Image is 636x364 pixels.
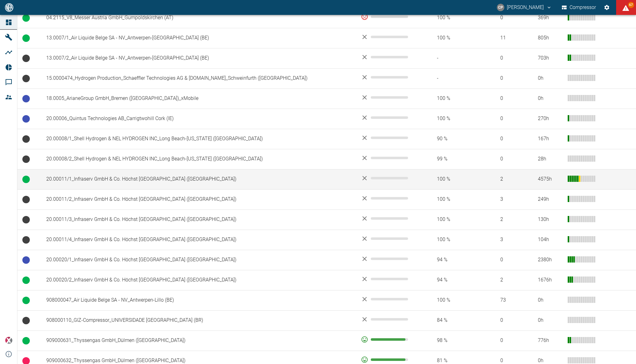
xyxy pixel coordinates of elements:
span: 0 [490,115,528,122]
div: No data [361,275,417,283]
div: 249 h [538,196,563,203]
span: 94 % [427,256,480,263]
div: 4575 h [538,176,563,183]
span: Betriebsbereit [22,95,30,102]
td: 18.0005_ArianeGroup GmbH_Bremen ([GEOGRAPHIC_DATA])_xMobile [41,88,356,109]
span: 2 [490,216,528,223]
td: 908000110_GIZ-Compressor_UNIVERSIDADE [GEOGRAPHIC_DATA] (BR) [41,310,356,330]
span: Betrieb [22,297,30,304]
div: No data [361,74,417,81]
span: Keine Daten [22,196,30,203]
span: 0 [490,55,528,62]
div: 805 h [538,34,563,42]
div: 0 h [538,95,563,102]
div: No data [361,114,417,121]
span: 98 % [427,337,480,344]
td: 909000631_Thyssengas GmbH_Dülmen ([GEOGRAPHIC_DATA]) [41,330,356,351]
div: No data [361,33,417,41]
div: 1676 h [538,276,563,284]
div: 2380 h [538,256,563,263]
div: No data [361,154,417,162]
span: 99 % [427,155,480,163]
td: 04.2115_V8_Messer Austria GmbH_Gumpoldskirchen (AT) [41,8,356,28]
div: 93 % [361,356,417,363]
td: 20.00020/2_Infraserv GmbH & Co. Höchst [GEOGRAPHIC_DATA] ([GEOGRAPHIC_DATA]) [41,270,356,290]
div: No data [361,94,417,101]
div: 776 h [538,337,563,344]
span: Betrieb [22,176,30,183]
div: No data [361,174,417,182]
span: 0 [490,95,528,102]
td: 20.00011/1_Infraserv GmbH & Co. Höchst [GEOGRAPHIC_DATA] ([GEOGRAPHIC_DATA]) [41,169,356,189]
span: Keine Daten [22,216,30,223]
span: Betrieb [22,14,30,22]
div: No data [361,235,417,242]
td: 15.0000474_Hydrogen Production_Schaeffler Technologies AG & [DOMAIN_NAME]_Schweinfurth ([GEOGRAPH... [41,68,356,88]
span: 11 [490,34,528,42]
img: Xplore Logo [5,337,12,344]
span: 0 [490,256,528,263]
span: 100 % [427,95,480,102]
span: Betriebsbereit [22,317,30,324]
div: 130 h [538,216,563,223]
td: 20.00011/3_Infraserv GmbH & Co. Höchst [GEOGRAPHIC_DATA] ([GEOGRAPHIC_DATA]) [41,209,356,230]
td: 13.0007/1_Air Liquide Belge SA - NV_Antwerpen-[GEOGRAPHIC_DATA] (BE) [41,28,356,48]
span: Keine Daten [22,135,30,143]
div: No data [361,134,417,142]
div: 28 h [538,155,563,163]
div: No data [361,255,417,263]
span: 0 [490,135,528,142]
div: 167 h [538,135,563,142]
div: 0 h [538,317,563,324]
span: Betrieb [22,276,30,284]
span: Betrieb [22,34,30,42]
td: 20.00011/4_Infraserv GmbH & Co. Höchst [GEOGRAPHIC_DATA] ([GEOGRAPHIC_DATA]) [41,230,356,250]
div: No data [361,195,417,202]
span: - [427,75,480,82]
button: Compressor [561,2,597,13]
span: Betrieb [22,337,30,344]
div: 703 h [538,55,563,62]
span: 0 [490,75,528,82]
div: 0 h [538,297,563,304]
span: 0 [490,14,528,21]
button: christoph.palm@neuman-esser.com [496,2,553,13]
span: 100 % [427,115,480,122]
div: 369 h [538,14,563,21]
td: 908000047_Air Liquide Belge SA - NV_Antwerpen-Lillo (BE) [41,290,356,310]
div: 104 h [538,236,563,243]
span: 100 % [427,236,480,243]
span: - [427,55,480,62]
span: 2 [490,176,528,183]
td: 13.0007/2_Air Liquide Belge SA - NV_Antwerpen-[GEOGRAPHIC_DATA] (BE) [41,48,356,68]
span: 73 [490,297,528,304]
img: logo [4,3,14,11]
span: 100 % [427,196,480,203]
div: 93 % [361,336,417,343]
span: 0 [490,317,528,324]
span: 100 % [427,297,480,304]
td: 20.00008/2_Shell Hydrogen & NEL HYDROGEN INC_Long Beach-[US_STATE] ([GEOGRAPHIC_DATA]) [41,149,356,169]
span: 100 % [427,14,480,21]
div: 0 % [361,13,417,20]
div: 0 h [538,75,563,82]
span: 100 % [427,176,480,183]
td: 20.00011/2_Infraserv GmbH & Co. Höchst [GEOGRAPHIC_DATA] ([GEOGRAPHIC_DATA]) [41,189,356,209]
span: 67 [628,2,634,8]
span: 84 % [427,317,480,324]
td: 20.00006_Quintus Technologies AB_Carrigtwohill Cork (IE) [41,109,356,129]
div: No data [361,295,417,303]
td: 20.00008/1_Shell Hydrogen & NEL HYDROGEN INC_Long Beach-[US_STATE] ([GEOGRAPHIC_DATA]) [41,129,356,149]
span: Keine Daten [22,55,30,62]
span: Betriebsbereit [22,256,30,264]
div: No data [361,316,417,323]
div: No data [361,215,417,222]
div: 270 h [538,115,563,122]
span: 90 % [427,135,480,142]
span: Keine Daten [22,75,30,82]
span: 100 % [427,34,480,42]
span: 94 % [427,276,480,284]
div: No data [361,53,417,61]
span: 0 [490,337,528,344]
button: Einstellungen [601,2,612,13]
